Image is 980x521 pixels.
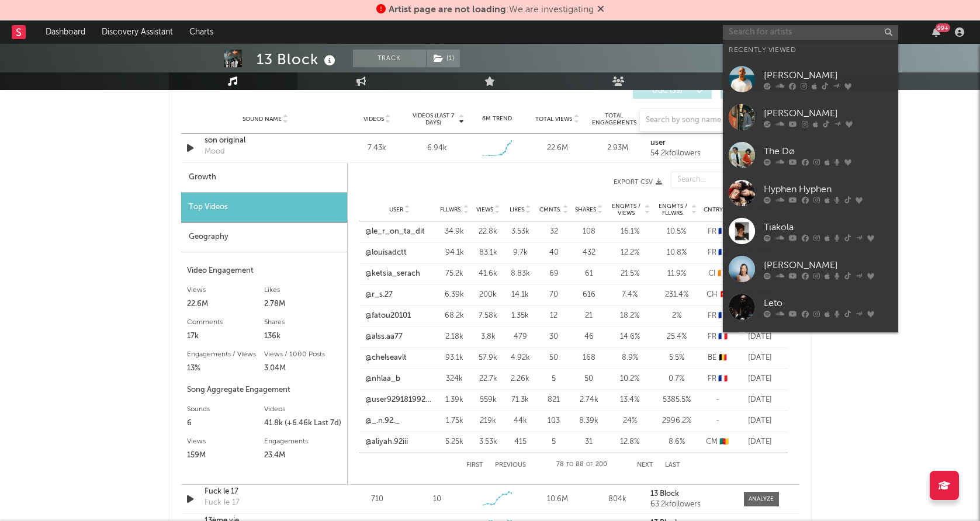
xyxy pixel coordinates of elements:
[738,331,782,343] div: [DATE]
[507,436,534,448] div: 415
[365,310,411,322] a: @fatou20101
[718,249,728,256] span: 🇫🇷
[389,5,594,15] span: : We are investigating
[723,288,898,326] a: Leto
[574,247,604,259] div: 432
[507,394,534,406] div: 71.3k
[187,348,264,362] div: Engagements / Views
[475,289,501,301] div: 200k
[507,415,534,427] div: 44k
[574,226,604,238] div: 108
[719,438,729,446] span: 🇨🇲
[610,268,650,280] div: 21.5 %
[507,289,534,301] div: 14.1k
[640,88,694,95] span: UGC ( 39 )
[264,283,341,297] div: Likes
[539,268,569,280] div: 69
[187,449,264,463] div: 159M
[718,333,728,341] span: 🇫🇷
[656,203,690,217] span: Engmts / Fllwrs.
[723,136,898,174] a: The Dø
[610,247,650,259] div: 12.2 %
[721,84,799,99] button: Official(0)
[703,331,732,343] div: FR
[539,331,569,343] div: 30
[257,50,338,69] div: 13 Block
[365,331,403,343] a: @alss.aa77
[507,352,534,364] div: 4.92k
[650,150,732,158] div: 54.2k followers
[539,310,569,322] div: 12
[507,247,534,259] div: 9.7k
[475,352,501,364] div: 57.9k
[426,50,460,67] span: ( 1 )
[656,394,697,406] div: 5385.5 %
[475,247,501,259] div: 83.1k
[610,331,650,343] div: 14.6 %
[932,27,940,37] button: 99+
[475,331,501,343] div: 3.8k
[389,5,506,15] span: Artist page are not loading
[440,331,469,343] div: 2.18k
[187,264,341,278] div: Video Engagement
[650,139,666,147] strong: user
[703,352,732,364] div: BE
[610,352,650,364] div: 8.9 %
[650,490,732,498] a: 13 Block
[440,289,469,301] div: 6.39k
[205,497,240,509] div: Fuck le 17
[590,494,645,505] div: 804k
[656,373,697,385] div: 0.7 %
[610,310,650,322] div: 18.2 %
[704,206,725,213] span: Cntry.
[181,20,221,44] a: Charts
[187,329,264,343] div: 17k
[365,226,425,238] a: @le_r_on_ta_dit
[764,220,892,234] div: Tiakola
[264,348,341,362] div: Views / 1000 Posts
[574,268,604,280] div: 61
[703,268,732,280] div: CI
[264,435,341,449] div: Engagements
[440,436,469,448] div: 5.25k
[574,352,604,364] div: 168
[475,226,501,238] div: 22.8k
[539,226,569,238] div: 32
[764,296,892,310] div: Leto
[718,270,727,277] span: 🇨🇮
[640,116,763,125] input: Search by song name or URL
[353,50,426,67] button: Track
[723,98,898,136] a: [PERSON_NAME]
[476,206,493,213] span: Views
[703,247,732,259] div: FR
[610,373,650,385] div: 10.2 %
[440,226,469,238] div: 34.9k
[181,193,347,223] div: Top Videos
[703,310,732,322] div: FR
[264,402,341,416] div: Videos
[671,172,788,188] input: Search...
[187,362,264,376] div: 13%
[37,20,94,44] a: Dashboard
[466,462,483,468] button: First
[539,373,569,385] div: 5
[365,394,434,406] a: @user929181992929299
[574,373,604,385] div: 50
[574,394,604,406] div: 2.74k
[539,352,569,364] div: 50
[764,144,892,158] div: The Dø
[475,415,501,427] div: 219k
[719,291,729,298] span: 🇨🇭
[723,212,898,250] a: Tiakola
[440,310,469,322] div: 68.2k
[650,490,679,498] strong: 13 Block
[729,43,892,57] div: Recently Viewed
[205,135,327,147] a: son original
[264,416,341,430] div: 41.8k (+6.46k Last 7d)
[264,297,341,311] div: 2.78M
[181,163,347,193] div: Growth
[365,436,408,448] a: @aliyah.92iii
[723,326,898,364] a: kobzx2z
[205,486,327,498] a: Fuck le 17
[738,436,782,448] div: [DATE]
